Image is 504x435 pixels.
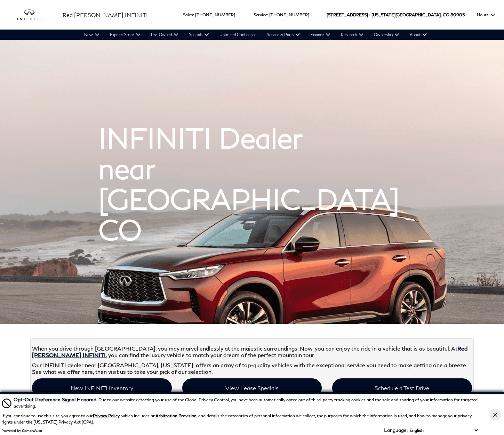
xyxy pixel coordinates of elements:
[405,30,432,40] a: About
[332,378,472,397] a: Schedule a Test Drive
[98,122,406,245] h1: INFINITI Dealer near [GEOGRAPHIC_DATA] CO
[32,378,171,397] a: New INFINITI Inventory
[17,9,52,20] img: INFINITI
[369,30,405,40] a: Ownership
[155,413,197,418] strong: Arbitration Provision
[17,9,52,20] a: infiniti
[1,413,472,425] p: If you continue to use this site, you agree to our , which includes an , and details the categori...
[254,12,267,17] span: Service
[146,30,184,40] a: Pre-Owned
[32,345,467,358] a: Red [PERSON_NAME] INFINITI
[14,396,479,409] div: Due to our website detecting your use of the Global Privacy Control, you have been automatically ...
[305,30,336,40] a: Finance
[63,11,148,19] a: Red [PERSON_NAME] INFINITI
[183,12,193,17] span: Sales
[22,428,42,433] a: ComplyAuto
[182,378,322,397] a: View Lease Specials
[184,30,214,40] a: Specials
[193,12,194,17] span: :
[408,427,479,434] select: Language Select
[336,30,369,40] a: Research
[269,12,309,17] a: [PHONE_NUMBER]
[267,12,268,17] span: :
[262,30,305,40] a: Service & Parts
[93,413,120,418] a: Privacy Policy
[195,12,235,17] a: [PHONE_NUMBER]
[79,30,105,40] a: New
[32,345,472,358] p: When you drive through [GEOGRAPHIC_DATA], you may marvel endlessly at the majestic surroundings. ...
[63,11,148,18] span: Red [PERSON_NAME] INFINITI
[79,30,432,40] nav: Main Navigation
[214,30,262,40] a: Unlimited Confidence
[14,396,98,402] span: Opt-Out Preference Signal Honored .
[32,362,472,375] p: Our INFINITI dealer near [GEOGRAPHIC_DATA], [US_STATE], offers an array of top-quality vehicles w...
[327,12,465,17] a: [STREET_ADDRESS] • [US_STATE][GEOGRAPHIC_DATA], CO 80905
[105,30,146,40] a: Express Store
[384,428,408,433] div: Language:
[1,428,42,433] div: Powered by
[489,409,501,421] button: Close Button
